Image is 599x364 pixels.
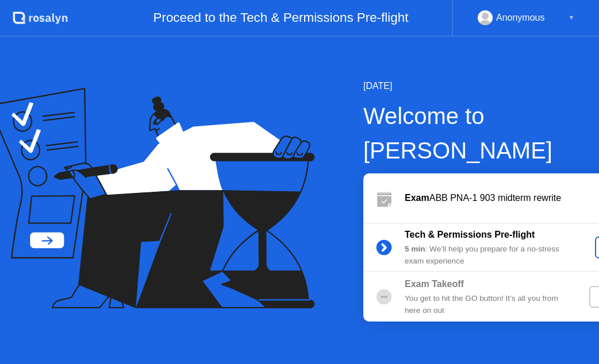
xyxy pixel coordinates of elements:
[405,293,570,316] div: You get to hit the GO button! It’s all you from here on out
[405,245,425,253] b: 5 min
[496,10,545,25] div: Anonymous
[569,10,574,25] div: ▼
[405,279,464,289] b: Exam Takeoff
[405,230,535,239] b: Tech & Permissions Pre-flight
[405,193,429,203] b: Exam
[405,243,570,267] div: : We’ll help you prepare for a no-stress exam experience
